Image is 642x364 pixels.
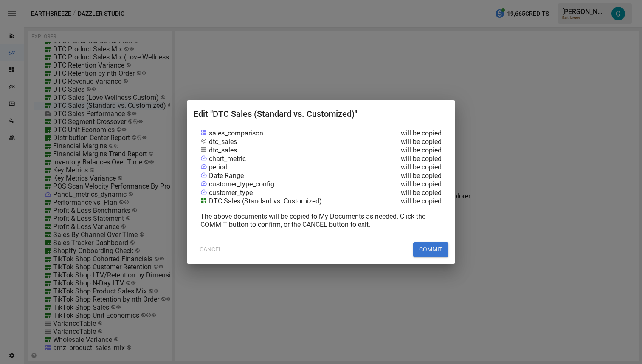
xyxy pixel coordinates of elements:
[361,155,442,163] div: will be copied
[200,212,442,229] div: The above documents will be copied to My Documents as needed. Click the COMMIT button to confirm,...
[209,146,237,155] div: dtc_sales
[209,138,237,146] div: dtc_sales
[194,107,448,129] h2: Edit "DTC Sales (Standard vs. Customized)"
[361,180,442,189] div: will be copied
[361,138,442,146] div: will be copied
[413,242,448,257] button: COMMIT
[209,172,244,180] div: Date Range
[209,155,246,163] div: chart_metric
[194,242,228,257] button: CANCEL
[209,180,274,189] div: customer_type_config
[209,129,263,138] div: sales_comparison
[361,129,442,138] div: will be copied
[209,197,322,206] div: DTC Sales (Standard vs. Customized)
[361,189,442,197] div: will be copied
[361,146,442,155] div: will be copied
[209,163,228,172] div: period
[361,163,442,172] div: will be copied
[361,172,442,180] div: will be copied
[361,197,442,206] div: will be copied
[209,189,253,197] div: customer_type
